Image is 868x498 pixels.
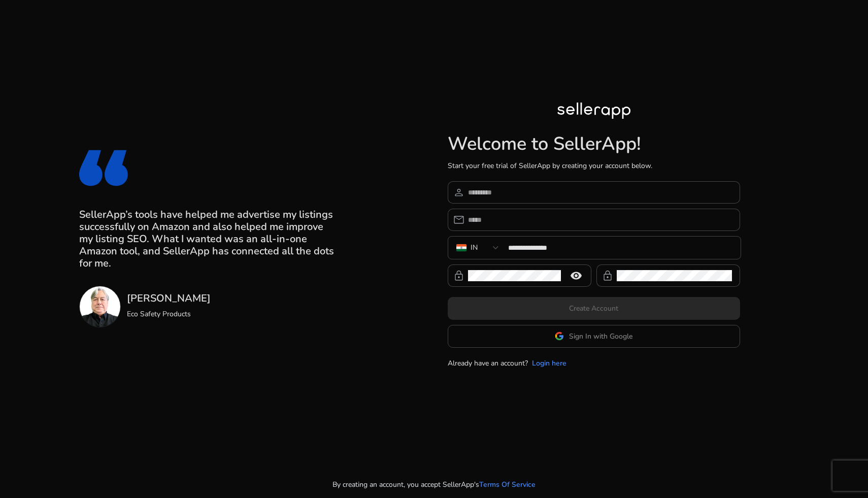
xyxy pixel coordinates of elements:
span: email [453,214,465,226]
h1: Welcome to SellerApp! [448,133,740,155]
span: person [453,186,465,198]
p: Eco Safety Products [127,309,211,319]
a: Terms Of Service [479,479,536,490]
p: Start your free trial of SellerApp by creating your account below. [448,160,740,171]
h3: [PERSON_NAME] [127,292,211,305]
div: IN [471,242,478,253]
h3: SellerApp’s tools have helped me advertise my listings successfully on Amazon and also helped me ... [79,209,339,270]
p: Already have an account? [448,358,528,369]
span: lock [453,270,465,282]
span: lock [602,270,614,282]
mat-icon: remove_red_eye [564,270,588,282]
a: Login here [532,358,566,369]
